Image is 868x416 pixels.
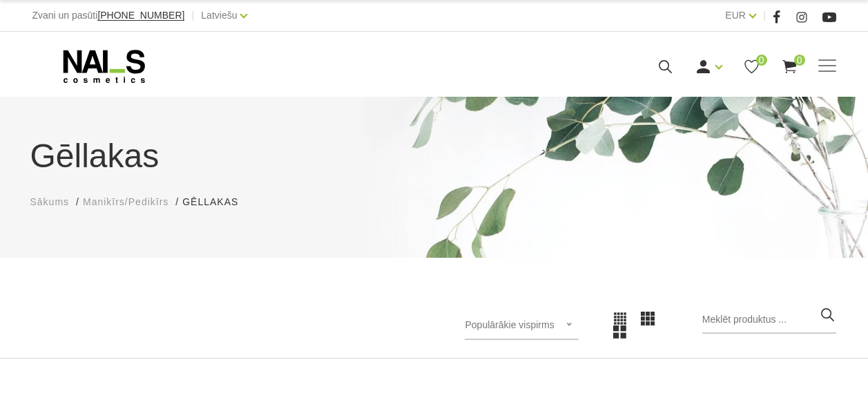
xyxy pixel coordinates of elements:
[465,319,554,330] span: Populārākie vispirms
[83,195,168,209] a: Manikīrs/Pedikīrs
[743,58,760,75] a: 0
[702,306,836,334] input: Meklēt produktus ...
[756,55,767,66] span: 0
[794,55,805,66] span: 0
[763,7,766,24] span: |
[30,196,70,207] span: Sākums
[97,10,184,21] a: [PHONE_NUMBER]
[30,195,70,209] a: Sākums
[30,131,838,181] h1: Gēllakas
[32,7,184,24] div: Zvani un pasūti
[182,195,252,209] li: Gēllakas
[725,7,746,23] a: EUR
[83,196,168,207] span: Manikīrs/Pedikīrs
[781,58,798,75] a: 0
[201,7,237,23] a: Latviešu
[191,7,194,24] span: |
